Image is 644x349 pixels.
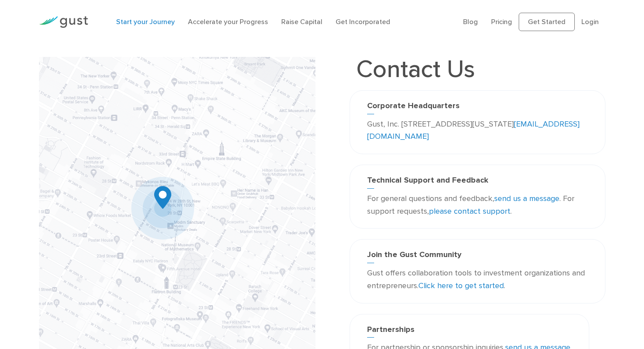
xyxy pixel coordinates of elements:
[463,18,478,26] a: Blog
[367,193,588,218] p: For general questions and feedback, . For support requests, .
[350,57,481,81] h1: Contact Us
[367,267,588,293] p: Gust offers collaboration tools to investment organizations and entrepreneurs. .
[336,18,390,26] a: Get Incorporated
[367,250,588,263] h3: Join the Gust Community
[367,101,588,114] h3: Corporate Headquarters
[367,325,572,338] h3: Partnerships
[281,18,322,26] a: Raise Capital
[188,18,268,26] a: Accelerate your Progress
[494,194,559,203] a: send us a message
[116,18,175,26] a: Start your Journey
[367,118,588,144] p: Gust, Inc. [STREET_ADDRESS][US_STATE]
[39,16,88,28] img: Gust Logo
[519,13,575,31] a: Get Started
[418,281,504,290] a: Click here to get started
[491,18,512,26] a: Pricing
[581,18,599,26] a: Login
[367,176,588,189] h3: Technical Support and Feedback
[429,207,510,216] a: please contact support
